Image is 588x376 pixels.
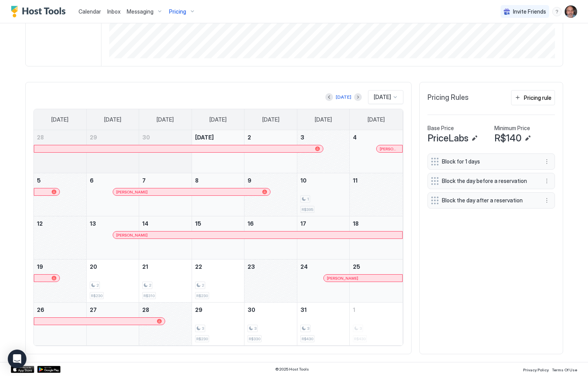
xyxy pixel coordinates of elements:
a: October 29, 2025 [192,303,244,317]
span: 1 [353,306,355,313]
span: 23 [248,263,255,270]
span: R$140 [494,132,522,144]
td: October 9, 2025 [244,173,297,216]
a: October 7, 2025 [139,173,192,188]
a: October 21, 2025 [139,259,192,274]
span: 3 [202,326,204,331]
button: [DATE] [335,92,352,102]
span: [PERSON_NAME] [116,190,148,195]
span: [DATE] [51,116,68,123]
td: September 29, 2025 [86,130,139,173]
td: October 21, 2025 [139,259,192,303]
a: October 9, 2025 [244,173,297,188]
span: R$310 [143,293,155,298]
div: Google Play Store [37,366,61,373]
div: Open Intercom Messenger [8,350,26,368]
td: October 23, 2025 [244,259,297,303]
a: October 16, 2025 [244,216,297,231]
span: [PERSON_NAME] [380,146,399,151]
div: Block the day before a reservation menu [427,173,555,189]
span: 29 [90,134,97,141]
td: October 15, 2025 [192,216,244,259]
span: [PERSON_NAME] [327,276,358,281]
span: [DATE] [368,116,385,123]
span: © 2025 Host Tools [275,367,309,372]
span: R$230 [196,293,208,298]
button: Edit [523,134,532,143]
span: 13 [90,220,96,227]
span: 11 [353,177,358,184]
span: 3 [307,326,309,331]
a: October 11, 2025 [350,173,402,188]
span: 17 [300,220,306,227]
a: Calendar [79,7,101,16]
span: 3 [300,134,304,141]
td: October 6, 2025 [86,173,139,216]
a: Monday [96,109,129,130]
a: October 23, 2025 [244,259,297,274]
td: October 18, 2025 [350,216,403,259]
td: October 16, 2025 [244,216,297,259]
a: October 18, 2025 [350,216,402,231]
td: October 5, 2025 [34,173,87,216]
span: R$330 [249,336,260,341]
span: Minimum Price [494,125,530,132]
span: 22 [195,263,202,270]
span: Invite Friends [513,8,546,15]
td: October 29, 2025 [192,303,244,346]
div: [DATE] [336,94,351,101]
a: October 28, 2025 [139,303,192,317]
button: More options [542,176,551,186]
span: 9 [248,177,251,184]
span: 7 [142,177,146,184]
span: [DATE] [104,116,121,123]
span: R$230 [91,293,103,298]
td: October 14, 2025 [139,216,192,259]
td: October 31, 2025 [297,303,350,346]
a: Sunday [44,109,76,130]
span: [DATE] [262,116,279,123]
a: October 24, 2025 [297,259,350,274]
a: October 19, 2025 [34,259,86,274]
td: October 27, 2025 [86,303,139,346]
span: 29 [195,306,202,313]
span: 31 [300,306,307,313]
td: October 25, 2025 [350,259,403,303]
span: 27 [90,306,97,313]
div: [PERSON_NAME] [116,233,399,238]
a: October 30, 2025 [244,303,297,317]
span: 15 [195,220,201,227]
span: Block the day after a reservation [442,197,534,204]
span: 30 [248,306,255,313]
a: November 1, 2025 [350,303,402,317]
span: 6 [90,177,94,184]
a: October 27, 2025 [87,303,139,317]
a: October 31, 2025 [297,303,350,317]
span: Pricing Rules [427,93,469,102]
a: October 14, 2025 [139,216,192,231]
div: menu [542,196,551,205]
td: October 22, 2025 [192,259,244,303]
span: 3 [254,326,256,331]
span: [DATE] [315,116,332,123]
td: October 7, 2025 [139,173,192,216]
td: October 28, 2025 [139,303,192,346]
a: October 6, 2025 [87,173,139,188]
div: Pricing rule [524,94,551,102]
a: October 3, 2025 [297,130,350,144]
span: 5 [37,177,41,184]
button: More options [542,157,551,166]
td: October 12, 2025 [34,216,87,259]
a: Terms Of Use [552,365,577,373]
button: More options [542,196,551,205]
a: October 13, 2025 [87,216,139,231]
a: October 4, 2025 [350,130,402,144]
td: October 19, 2025 [34,259,87,303]
span: 24 [300,263,308,270]
span: 19 [37,263,43,270]
td: November 1, 2025 [350,303,403,346]
td: October 10, 2025 [297,173,350,216]
span: [DATE] [195,134,214,141]
a: October 25, 2025 [350,259,402,274]
td: October 26, 2025 [34,303,87,346]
